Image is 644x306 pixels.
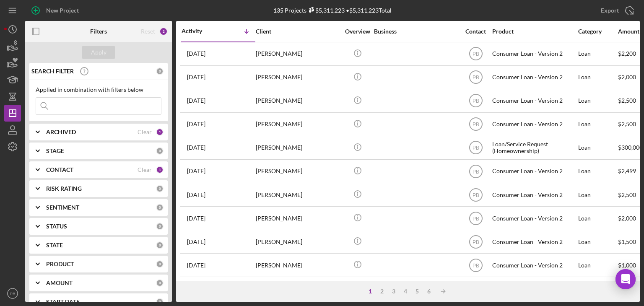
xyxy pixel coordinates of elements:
[472,262,479,268] text: PB
[578,207,617,229] div: Loan
[273,7,392,14] div: 135 Projects • $5,311,223 Total
[400,288,411,295] div: 4
[578,184,617,206] div: Loan
[187,74,205,80] time: 2025-10-01 20:13
[472,169,479,174] text: PB
[492,231,576,253] div: Consumer Loan - Version 2
[156,128,164,136] div: 1
[601,2,619,19] div: Export
[187,97,205,104] time: 2025-09-25 05:20
[256,184,340,206] div: [PERSON_NAME]
[187,262,205,269] time: 2025-08-01 19:47
[364,288,376,295] div: 1
[342,28,373,35] div: Overview
[156,241,164,249] div: 0
[256,43,340,65] div: [PERSON_NAME]
[82,46,115,59] button: Apply
[187,50,205,57] time: 2025-10-03 19:09
[90,28,107,35] b: Filters
[578,160,617,182] div: Loan
[615,269,636,289] div: Open Intercom Messenger
[423,288,435,295] div: 6
[256,113,340,135] div: [PERSON_NAME]
[618,73,636,80] span: $2,000
[187,144,205,151] time: 2025-08-18 11:39
[592,2,640,19] button: Export
[374,28,458,35] div: Business
[578,254,617,276] div: Loan
[156,298,164,306] div: 0
[578,90,617,112] div: Loan
[411,288,423,295] div: 5
[492,254,576,276] div: Consumer Loan - Version 2
[156,166,164,174] div: 1
[618,120,636,127] span: $2,500
[46,261,74,267] b: PRODUCT
[36,86,161,93] div: Applied in combination with filters below
[187,192,205,198] time: 2025-08-15 12:23
[472,98,479,104] text: PB
[472,215,479,221] text: PB
[492,160,576,182] div: Consumer Loan - Version 2
[472,145,479,151] text: PB
[46,242,63,249] b: STATE
[492,113,576,135] div: Consumer Loan - Version 2
[492,137,576,159] div: Loan/Service Request (Homeownership)
[460,28,491,35] div: Contact
[492,277,576,300] div: Consumer Loan - Version 2
[10,291,16,296] text: PB
[138,166,152,173] div: Clear
[256,254,340,276] div: [PERSON_NAME]
[156,279,164,287] div: 0
[156,204,164,211] div: 0
[618,50,636,57] span: $2,200
[578,28,617,35] div: Category
[492,207,576,229] div: Consumer Loan - Version 2
[91,46,106,59] div: Apply
[141,28,155,35] div: Reset
[492,90,576,112] div: Consumer Loan - Version 2
[256,66,340,88] div: [PERSON_NAME]
[46,185,82,192] b: RISK RATING
[156,67,164,75] div: 0
[46,280,73,286] b: AMOUNT
[578,66,617,88] div: Loan
[187,121,205,127] time: 2025-09-16 18:11
[256,277,340,300] div: [PERSON_NAME]
[46,148,64,154] b: STAGE
[472,239,479,245] text: PB
[578,113,617,135] div: Loan
[472,192,479,198] text: PB
[159,27,168,36] div: 2
[492,66,576,88] div: Consumer Loan - Version 2
[46,204,79,211] b: SENTIMENT
[187,168,205,174] time: 2025-08-16 03:41
[578,231,617,253] div: Loan
[492,28,576,35] div: Product
[256,28,340,35] div: Client
[578,43,617,65] div: Loan
[376,288,388,295] div: 2
[187,215,205,222] time: 2025-08-08 02:23
[182,28,218,34] div: Activity
[256,90,340,112] div: [PERSON_NAME]
[306,7,345,14] div: $5,311,223
[187,239,205,245] time: 2025-08-07 03:45
[256,137,340,159] div: [PERSON_NAME]
[578,277,617,300] div: Loan
[156,185,164,192] div: 0
[46,166,73,173] b: CONTACT
[46,223,67,230] b: STATUS
[578,137,617,159] div: Loan
[618,97,636,104] span: $2,500
[31,68,74,75] b: SEARCH FILTER
[472,51,479,57] text: PB
[156,260,164,268] div: 0
[256,207,340,229] div: [PERSON_NAME]
[46,129,76,135] b: ARCHIVED
[618,238,636,245] span: $1,500
[256,231,340,253] div: [PERSON_NAME]
[618,191,636,198] span: $2,500
[472,122,479,127] text: PB
[618,144,643,151] span: $300,000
